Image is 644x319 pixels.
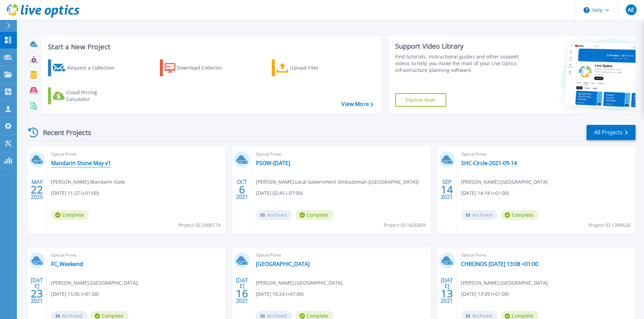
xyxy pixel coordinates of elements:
a: View More [341,101,373,107]
span: Complete [501,210,539,220]
span: [DATE] 02:45 (-07:00) [256,189,303,197]
span: [PERSON_NAME] , Local Government Ombudsman ([GEOGRAPHIC_DATA]) [256,178,419,186]
div: Download Collector [177,61,231,75]
div: MAY 2025 [30,177,43,202]
span: Optical Prime [461,251,631,259]
span: Complete [51,210,89,220]
div: [DATE] 2021 [30,278,43,303]
div: [DATE] 2021 [440,278,453,303]
a: Download Collector [160,59,235,76]
span: Archived [461,210,497,220]
span: 23 [31,291,43,296]
span: Complete [295,210,333,220]
a: Cloud Pricing Calculator [48,87,123,104]
div: OCT 2021 [236,177,248,202]
span: [DATE] 15:05 (+01:00) [51,290,99,298]
div: Request a Collection [67,61,121,75]
span: AE [628,7,634,12]
span: [PERSON_NAME] , [GEOGRAPHIC_DATA]. [461,279,549,287]
span: Optical Prime [51,251,221,259]
span: [DATE] 11:27 (+01:00) [51,189,99,197]
a: PSOW-[DATE] [256,160,290,166]
span: [PERSON_NAME] , [GEOGRAPHIC_DATA] [461,178,548,186]
span: Project ID: 2908174 [178,221,220,229]
div: Support Video Library [395,42,521,51]
span: [DATE] 14:18 (+01:00) [461,189,509,197]
span: Project ID: 1420409 [384,221,426,229]
a: Explore Now! [395,93,447,107]
span: 6 [239,187,245,192]
a: [GEOGRAPHIC_DATA] [256,261,310,267]
span: [PERSON_NAME] , [GEOGRAPHIC_DATA]. [256,279,344,287]
span: 13 [441,291,453,296]
span: Optical Prime [256,251,426,259]
a: Upload Files [272,59,347,76]
div: Cloud Pricing Calculator [66,89,120,103]
span: [DATE] 13:09 (+01:00) [461,290,509,298]
a: CHRONOS [DATE] 13:08 +01:00 [461,261,538,267]
div: [DATE] 2021 [236,278,248,303]
div: SEP 2021 [440,177,453,202]
span: Optical Prime [256,151,426,158]
span: [PERSON_NAME] , Mandarin Slate [51,178,125,186]
span: 14 [441,187,453,192]
a: Mandarin Stone May v1 [51,160,111,166]
span: Archived [256,210,292,220]
span: [PERSON_NAME] , [GEOGRAPHIC_DATA]. [51,279,139,287]
span: Optical Prime [461,151,631,158]
span: Optical Prime [51,151,221,158]
a: Request a Collection [48,59,123,76]
div: Recent Projects [26,124,100,141]
span: 16 [236,291,248,296]
a: FC_Weekend [51,261,83,267]
span: 22 [31,187,43,192]
div: Find tutorials, instructional guides and other support videos to help you make the most of your L... [395,53,521,74]
div: Upload Files [290,61,344,75]
span: [DATE] 10:24 (+01:00) [256,290,304,298]
a: All Projects [587,125,636,140]
h3: Start a New Project [48,43,373,51]
span: Project ID: 1389626 [589,221,630,229]
a: SHC-Circle-2021-09-14 [461,160,517,166]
